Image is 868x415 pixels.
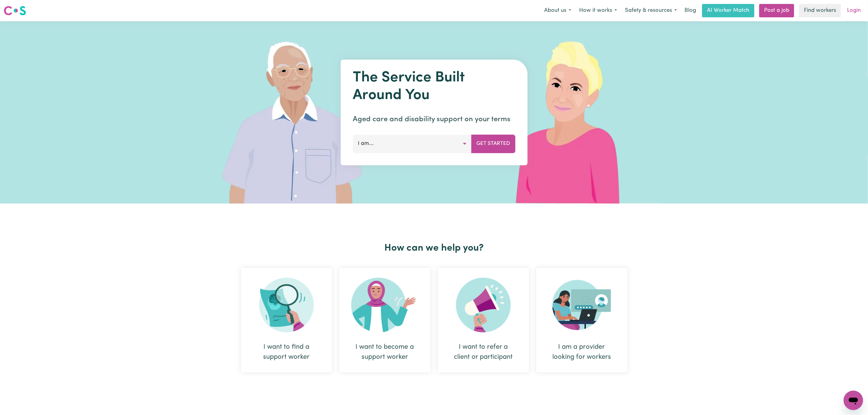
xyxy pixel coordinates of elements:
[681,4,700,17] a: Blog
[241,268,332,372] div: I want to find a support worker
[456,278,511,332] img: Refer
[353,114,515,125] p: Aged care and disability support on your terms
[552,278,611,332] img: Provider
[259,278,314,332] img: Search
[540,4,575,17] button: About us
[844,391,863,410] iframe: Button to launch messaging window, conversation in progress
[536,268,627,372] div: I am a provider looking for workers
[799,4,841,17] a: Find workers
[353,69,515,104] h1: The Service Built Around You
[438,268,529,372] div: I want to refer a client or participant
[843,4,864,17] a: Login
[575,4,621,17] button: How it works
[353,135,472,153] button: I am...
[237,242,631,254] h2: How can we help you?
[452,342,514,362] div: I want to refer a client or participant
[351,278,419,332] img: Become Worker
[256,342,317,362] div: I want to find a support worker
[759,4,794,17] a: Post a job
[354,342,416,362] div: I want to become a support worker
[471,135,515,153] button: Get Started
[702,4,754,17] a: AI Worker Match
[4,5,26,16] img: Careseekers logo
[621,4,681,17] button: Safety & resources
[551,342,613,362] div: I am a provider looking for workers
[339,268,431,372] div: I want to become a support worker
[4,4,26,18] a: Careseekers logo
